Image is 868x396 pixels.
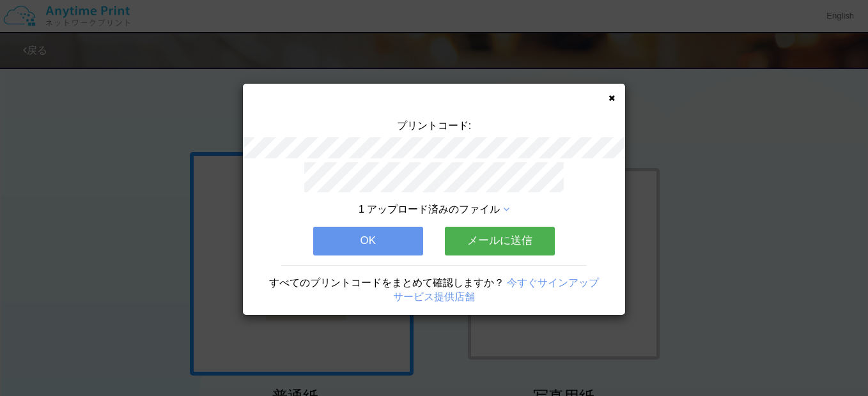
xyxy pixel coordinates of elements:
span: 1 アップロード済みのファイル [359,204,500,215]
button: メールに送信 [445,227,555,255]
a: サービス提供店舗 [393,291,475,302]
span: すべてのプリントコードをまとめて確認しますか？ [269,277,504,288]
a: 今すぐサインアップ [507,277,599,288]
span: プリントコード: [397,120,471,131]
button: OK [313,227,423,255]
